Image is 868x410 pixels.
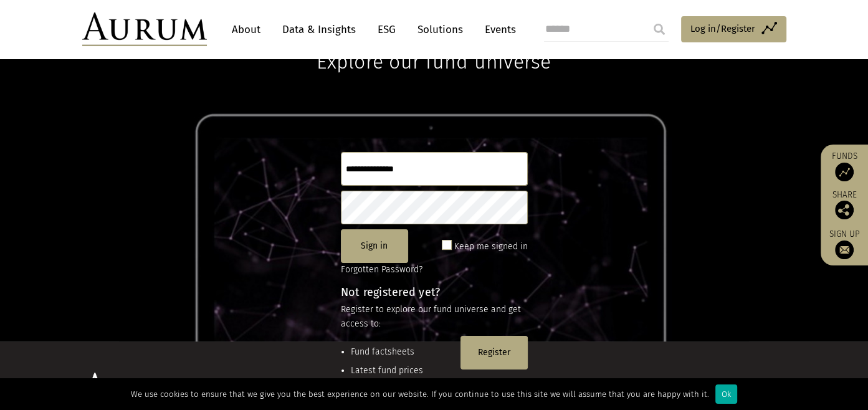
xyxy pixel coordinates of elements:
a: Funds [827,151,862,181]
h4: Not registered yet? [341,287,528,298]
div: Share [827,191,862,219]
a: Data & Insights [276,18,362,41]
a: Log in/Register [681,16,786,42]
a: Solutions [411,18,469,41]
img: Aurum [82,12,207,46]
input: Submit [647,17,672,42]
button: Register [460,336,528,369]
a: Sign up [827,229,862,259]
div: Ok [715,384,737,404]
img: Share this post [835,201,854,219]
label: Keep me signed in [454,239,528,254]
a: About [226,18,267,41]
li: Latest fund prices [351,364,455,378]
img: Access Funds [835,163,854,181]
span: Log in/Register [690,21,755,36]
a: Forgotten Password? [341,264,422,275]
p: Register to explore our fund universe and get access to: [341,303,528,331]
li: Fund factsheets [351,345,455,359]
img: Sign up to our newsletter [835,241,854,259]
button: Sign in [341,229,408,263]
a: ESG [371,18,402,41]
a: Events [479,18,516,41]
img: Aurum Logo [82,373,207,406]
